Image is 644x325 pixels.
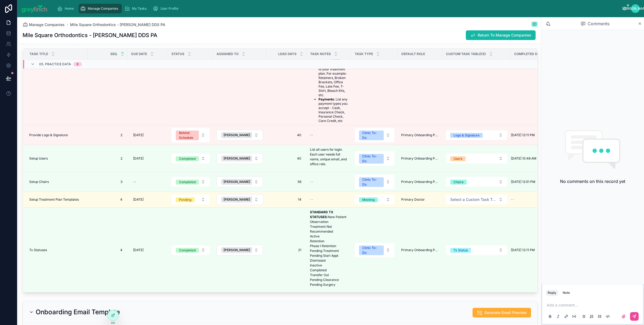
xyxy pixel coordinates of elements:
[110,52,118,56] span: Seq.
[310,210,348,287] p: New Patient Observation Treatment Not Recommended Active Retention Phase I Retention Pending Trea...
[401,156,439,161] a: Primary Onboarding POC
[131,178,165,186] a: --
[179,131,196,140] div: Behind Schedule
[217,176,263,187] button: Select Button
[272,197,301,202] span: 14
[560,178,625,185] h2: No comments on this record yet
[272,133,301,137] span: 40
[319,97,334,101] strong: Payments
[310,180,348,184] a: --
[466,30,536,40] button: Return To Manage Companies
[91,154,125,163] a: 2
[446,177,507,187] a: Select Button
[310,210,334,219] strong: STANDARD TX STATUSES:
[216,194,263,205] a: Select Button
[563,291,570,295] div: Note
[133,156,144,161] span: [DATE]
[224,180,250,184] span: [PERSON_NAME]
[270,154,303,163] a: 40
[53,3,623,15] div: scrollable content
[511,156,544,161] a: [DATE] 10:48 AM
[446,130,507,140] a: Select Button
[514,52,541,56] span: Completed Date
[91,131,125,139] a: 2
[133,180,136,184] div: --
[511,197,544,202] a: --
[224,156,250,161] span: [PERSON_NAME]
[588,20,609,27] span: Comments
[221,247,258,253] button: Unselect 212
[179,248,196,253] div: Completed
[310,52,331,56] span: Task Notes
[354,128,395,143] a: Select Button
[446,195,507,204] button: Select Button
[310,210,348,290] a: STANDARD TX STATUSES:New Patient Observation Treatment Not Recommended Active Retention Phase I R...
[88,6,118,11] span: Manage Companies
[216,153,263,164] a: Select Button
[171,194,210,205] a: Select Button
[450,132,483,138] button: Unselect LOGO_SIGNATURE
[131,52,147,56] span: Due Date
[478,32,531,38] span: Return To Manage Companies
[179,156,196,161] div: Completed
[401,197,425,202] span: Primary Doctor
[310,133,348,137] a: --
[355,175,394,189] button: Select Button
[131,154,165,163] a: [DATE]
[29,248,84,252] a: Tx Statuses
[450,197,496,202] span: Select a Custom Task Table(s)
[179,197,191,202] div: Pending
[30,52,48,56] span: Task Title
[91,246,125,254] a: 4
[453,180,463,185] div: Chairs
[179,180,196,185] div: Completed
[171,52,184,56] span: Status
[79,4,122,13] a: Manage Companies
[511,133,544,137] a: [DATE] 12:11 PM
[511,180,544,184] a: [DATE] 12:51 PM
[224,197,250,202] span: [PERSON_NAME]
[270,131,303,139] a: 40
[484,310,527,315] span: Generate Email Preview
[310,197,313,202] span: --
[29,156,48,161] span: Setup Users
[270,246,303,254] a: 21
[151,4,182,13] a: User Profile
[171,195,210,204] button: Select Button
[446,153,507,164] a: Select Button
[56,4,78,13] a: Home
[123,4,150,13] a: My Tasks
[354,194,395,205] a: Select Button
[221,132,258,138] button: Unselect 212
[511,180,535,184] span: [DATE] 12:51 PM
[511,248,544,252] a: [DATE] 12:11 PM
[93,133,122,137] span: 2
[133,133,144,137] span: [DATE]
[131,131,165,139] a: [DATE]
[446,245,507,255] button: Select Button
[221,156,258,161] button: Unselect 212
[217,52,239,56] span: Assigned To
[29,180,49,184] span: Setup Chairs
[29,133,84,137] a: Provide Logo & Signature
[310,147,348,170] a: List all users for login. Each user needs full name, unique email, and office role.
[362,197,375,202] div: Meeting
[132,6,147,11] span: My Tasks
[171,177,210,187] button: Select Button
[93,180,122,184] span: 3
[310,147,348,167] p: List all users for login. Each user needs full name, unique email, and office role.
[473,308,531,317] button: Generate Email Preview
[29,197,79,202] span: Setup Treatment Plan Templates
[354,174,395,189] a: Select Button
[401,133,439,137] span: Primary Onboarding POC
[546,290,558,296] button: Reply
[36,308,120,316] h2: Onboarding Email Template
[511,133,535,137] span: [DATE] 12:11 PM
[29,248,47,252] span: Tx Statuses
[355,52,373,56] span: Task Type
[272,180,301,184] span: 56
[23,22,65,27] a: Manage Companies
[39,62,71,66] span: 05. Practice Data
[511,197,514,202] span: --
